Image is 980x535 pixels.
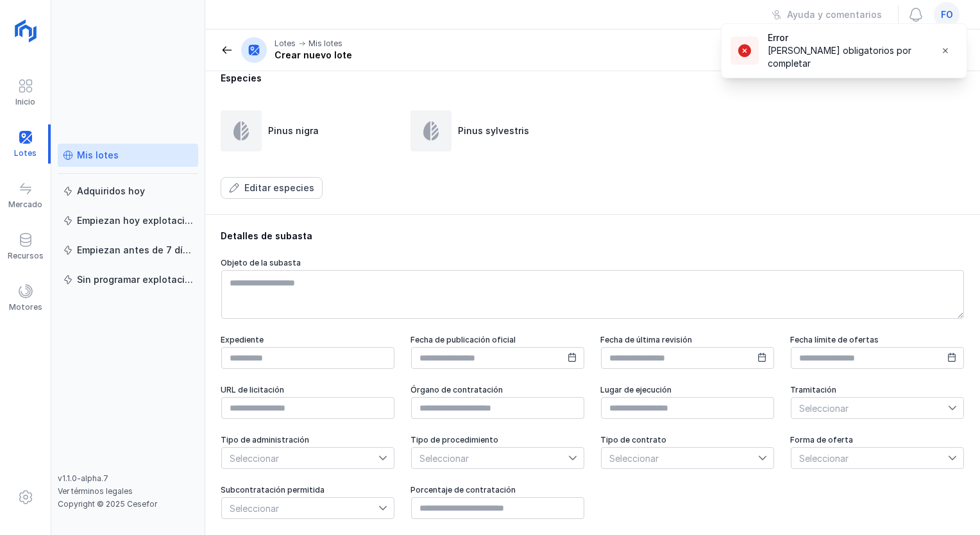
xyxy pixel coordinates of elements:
div: Lotes [275,38,296,49]
div: Forma de oferta [790,435,965,445]
div: [PERSON_NAME] obligatorios por completar [768,44,924,70]
a: Ver términos legales [58,486,133,496]
a: Sin programar explotación [58,268,198,291]
div: Expediente [221,335,395,345]
div: Copyright © 2025 Cesefor [58,499,198,509]
span: Seleccionar [222,448,378,468]
div: Detalles de subasta [221,230,965,242]
img: logoRight.svg [10,15,42,47]
div: Tipo de administración [221,435,395,445]
button: Editar especies [221,177,323,199]
div: v1.1.0-alpha.7 [58,473,198,484]
div: Fecha de publicación oficial [410,335,585,345]
div: URL de licitación [221,385,395,395]
div: Órgano de contratación [410,385,585,395]
div: Empiezan antes de 7 días [77,244,193,257]
div: Crear nuevo lote [275,49,352,62]
div: Motores [9,302,42,312]
span: Seleccionar [791,448,948,468]
a: Empiezan hoy explotación [58,209,198,232]
div: Inicio [15,97,35,107]
span: Seleccionar [791,398,948,418]
div: Recursos [8,251,44,261]
div: Especies [221,72,965,85]
div: Mis lotes [77,149,119,162]
span: fo [941,8,953,21]
div: Ayuda y comentarios [787,8,882,21]
div: Sin programar explotación [77,273,193,286]
div: Subcontratación permitida [221,485,395,495]
div: Pinus nigra [268,124,319,137]
div: Tipo de contrato [600,435,775,445]
a: Empiezan antes de 7 días [58,239,198,262]
div: Mis lotes [308,38,342,49]
div: Fecha de última revisión [600,335,775,345]
div: Pinus sylvestris [458,124,529,137]
span: Seleccionar [602,448,758,468]
div: Objeto de la subasta [221,258,965,268]
div: Adquiridos hoy [77,185,145,198]
div: Editar especies [244,182,314,194]
a: Adquiridos hoy [58,180,198,203]
button: Ayuda y comentarios [763,4,890,26]
span: Seleccionar [222,498,378,518]
div: Error [768,31,924,44]
div: Porcentaje de contratación [410,485,585,495]
div: Fecha límite de ofertas [790,335,965,345]
div: Mercado [8,200,42,210]
div: Tipo de procedimiento [410,435,585,445]
div: Lugar de ejecución [600,385,775,395]
div: Tramitación [790,385,965,395]
span: Seleccionar [412,448,568,468]
div: Empiezan hoy explotación [77,214,193,227]
a: Mis lotes [58,144,198,167]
